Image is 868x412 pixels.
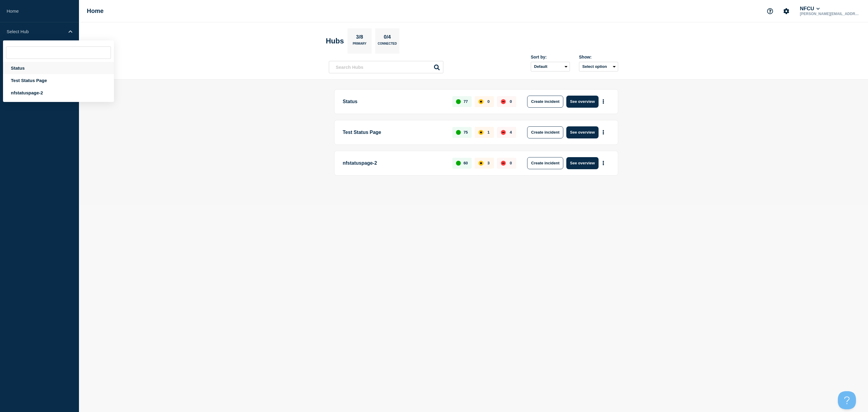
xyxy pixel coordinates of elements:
[487,99,489,104] p: 0
[599,157,607,169] button: More actions
[527,157,563,169] button: Create incident
[510,161,512,165] p: 0
[479,99,483,104] div: affected
[501,99,506,104] div: down
[456,130,461,135] div: up
[566,157,598,169] button: See overview
[487,161,489,165] p: 3
[456,161,461,166] div: up
[838,391,856,409] iframe: Help Scout Beacon - Open
[464,161,468,165] p: 60
[3,87,114,99] div: nfstatuspage-2
[3,74,114,87] div: Test Status Page
[527,96,563,108] button: Create incident
[3,62,114,74] div: Status
[527,126,563,138] button: Create incident
[353,42,366,48] p: Primary
[479,130,483,135] div: affected
[764,5,776,17] button: Support
[382,34,393,42] p: 0/4
[7,29,64,34] p: Select Hub
[579,55,618,59] div: Show:
[531,55,570,59] div: Sort by:
[354,34,366,42] p: 3/8
[510,99,512,104] p: 0
[799,12,861,16] p: [PERSON_NAME][EMAIL_ADDRESS][DOMAIN_NAME]
[329,61,443,73] input: Search Hubs
[343,126,445,138] p: Test Status Page
[487,130,489,135] p: 1
[510,130,512,135] p: 4
[531,62,570,71] select: Sort by
[579,62,618,71] button: Select option
[566,126,598,138] button: See overview
[456,99,461,104] div: up
[343,157,445,169] p: nfstatuspage-2
[599,127,607,138] button: More actions
[799,6,821,12] button: NFCU
[599,96,607,107] button: More actions
[378,42,397,48] p: Connected
[464,99,468,104] p: 77
[326,37,344,45] h2: Hubs
[501,130,506,135] div: down
[479,161,483,166] div: affected
[343,96,445,108] p: Status
[464,130,468,135] p: 75
[87,8,104,14] h1: Home
[501,161,506,166] div: down
[566,96,598,108] button: See overview
[780,5,793,17] button: Account settings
